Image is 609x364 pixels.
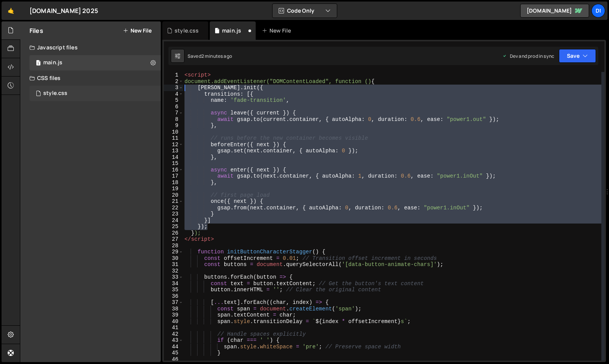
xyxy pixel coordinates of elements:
[164,268,183,274] div: 32
[164,173,183,180] div: 17
[164,180,183,186] div: 18
[222,27,241,34] div: main.js
[164,331,183,338] div: 42
[164,236,183,243] div: 27
[2,2,20,20] a: 🤙
[164,255,183,262] div: 30
[29,6,98,15] div: [DOMAIN_NAME] 2025
[29,55,161,70] div: 16756/45765.js
[164,122,183,129] div: 9
[43,59,62,66] div: main.js
[164,243,183,249] div: 28
[164,299,183,306] div: 37
[164,129,183,135] div: 10
[164,192,183,199] div: 20
[520,4,589,18] a: [DOMAIN_NAME]
[20,70,161,86] div: CSS files
[164,167,183,173] div: 16
[164,211,183,217] div: 23
[29,26,43,35] h2: Files
[164,110,183,116] div: 7
[164,160,183,167] div: 15
[164,230,183,237] div: 26
[164,97,183,104] div: 5
[502,53,554,59] div: Dev and prod in sync
[164,281,183,287] div: 34
[164,72,183,78] div: 1
[164,344,183,350] div: 44
[164,306,183,312] div: 38
[164,287,183,293] div: 35
[164,350,183,356] div: 45
[164,274,183,281] div: 33
[164,249,183,255] div: 29
[164,205,183,211] div: 22
[164,224,183,230] div: 25
[591,4,605,18] a: Di
[164,325,183,331] div: 41
[164,142,183,148] div: 12
[164,261,183,268] div: 31
[164,217,183,224] div: 24
[164,186,183,192] div: 19
[164,312,183,318] div: 39
[262,27,294,34] div: New File
[164,85,183,91] div: 3
[164,198,183,205] div: 21
[164,337,183,344] div: 43
[164,91,183,98] div: 4
[164,135,183,142] div: 11
[164,116,183,123] div: 8
[164,154,183,161] div: 14
[175,27,199,34] div: style.css
[164,293,183,300] div: 36
[43,90,67,97] div: style.css
[201,53,232,59] div: 2 minutes ago
[164,78,183,85] div: 2
[164,104,183,110] div: 6
[29,86,161,101] div: 16756/45766.css
[36,60,41,67] span: 1
[164,148,183,154] div: 13
[273,4,337,18] button: Code Only
[188,53,232,59] div: Saved
[559,49,596,63] button: Save
[20,40,161,55] div: Javascript files
[123,28,152,34] button: New File
[164,356,183,363] div: 46
[164,318,183,325] div: 40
